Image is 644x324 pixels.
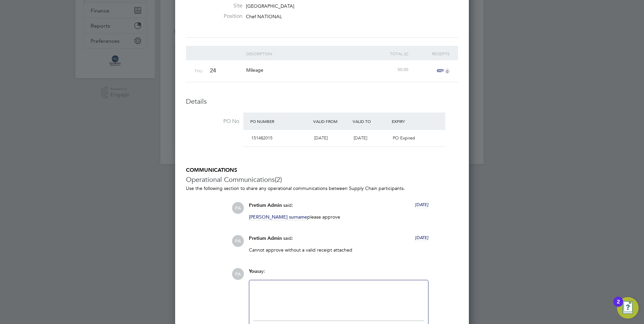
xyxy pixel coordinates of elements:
label: PO No [186,118,239,125]
span: said: [283,202,293,208]
span: PA [232,235,244,247]
div: PO Number [249,115,312,127]
div: 2 [617,302,620,311]
span: 151482015 [251,135,272,141]
span: PO Expired [393,135,415,141]
label: Position [205,13,243,20]
h3: Details [186,97,458,106]
div: Description [245,46,369,61]
span: [DATE] [415,202,428,207]
span: Pretium Admin [249,202,282,208]
div: Receipts [410,46,451,61]
span: Thu [194,68,202,73]
label: Site [205,2,243,9]
span: Chef NATIONAL [246,13,282,20]
h5: COMMUNICATIONS [186,167,458,174]
span: Pretium Admin [249,235,282,241]
span: [DATE] [314,135,328,141]
i: 0 [445,69,450,73]
span: [GEOGRAPHIC_DATA] [246,3,294,9]
span: (2) [275,175,282,184]
span: You [249,268,257,274]
span: said: [283,235,293,241]
div: say: [249,268,428,280]
p: please approve [249,214,428,220]
span: 24 [210,67,216,74]
div: Total (£) [368,46,410,61]
span: [PERSON_NAME] surname [249,214,307,220]
p: Use the following section to share any operational communications between Supply Chain participants. [186,185,458,191]
span: PA [232,268,244,280]
span: [DATE] [354,135,367,141]
span: Mileage [246,67,263,73]
span: 50.00 [397,67,408,72]
span: PA [232,202,244,214]
div: Valid From [312,115,351,127]
h3: Operational Communications [186,175,458,184]
div: Expiry [390,115,429,127]
button: Open Resource Center, 2 new notifications [617,297,639,319]
p: Cannot approve without a valid receipt attached [249,247,428,253]
div: Valid To [351,115,390,127]
span: [DATE] [415,235,428,240]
